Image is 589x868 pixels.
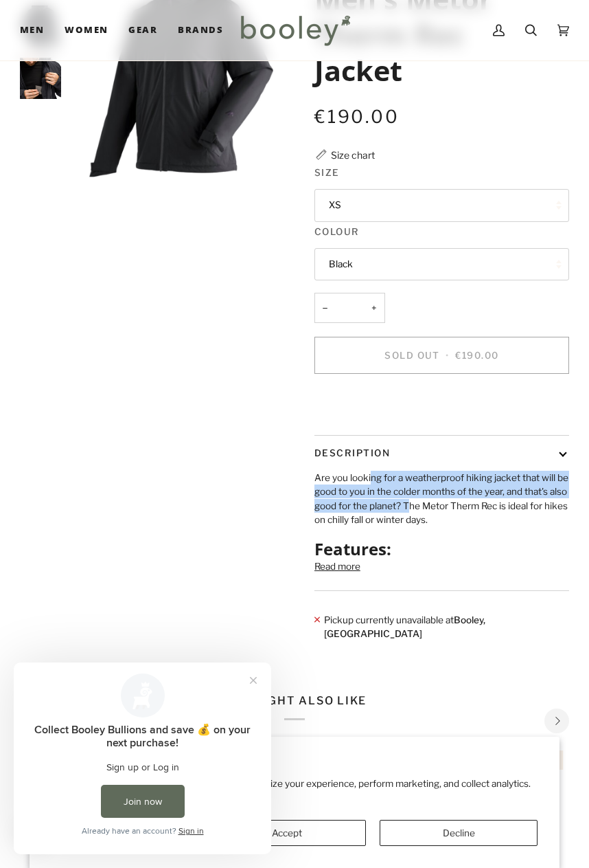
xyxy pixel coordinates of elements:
[314,293,336,322] button: −
[314,293,385,322] input: Quantity
[384,350,440,361] span: Sold Out
[314,337,569,374] button: Sold Out • €190.00
[314,471,569,527] p: Are you looking for a weatherproof hiking jacket that will be good to you in the colder months of...
[14,663,271,854] iframe: Loyalty program pop-up with offers and actions
[314,225,360,238] span: Colour
[314,559,360,573] button: Read more
[314,436,569,471] button: Description
[331,148,375,162] div: Size chart
[363,293,385,322] button: +
[178,23,223,37] span: Brands
[314,248,569,281] button: Black
[208,820,366,846] button: Accept
[314,539,569,559] h2: Features:
[380,820,538,846] button: Decline
[51,759,538,772] h2: We value your privacy
[324,613,569,641] p: Pickup currently unavailable at
[235,10,355,50] img: Booley
[443,350,452,361] span: •
[20,23,44,37] span: Men
[20,58,61,99] img: Maier Sports Men's Metor Therm Rec Jacket Black - Booley Galway
[314,106,400,127] span: €190.00
[51,778,538,802] p: We use cookies and other technologies to personalize your experience, perform marketing, and coll...
[20,694,569,720] h2: You might also like
[314,189,569,222] button: XS
[544,709,569,733] button: Next
[455,350,498,361] span: €190.00
[128,23,157,37] span: Gear
[65,23,108,37] span: Women
[314,166,340,179] span: Size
